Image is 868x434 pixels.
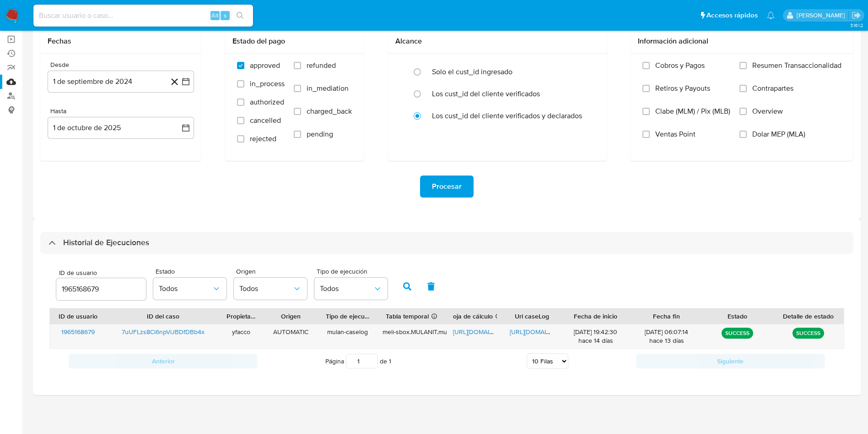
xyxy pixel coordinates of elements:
p: yesica.facco@mercadolibre.com [797,11,848,20]
a: Salir [852,11,861,20]
span: s [224,11,226,20]
span: 3.161.2 [850,22,863,29]
span: Accesos rápidos [706,11,758,20]
span: Alt [211,11,219,20]
button: search-icon [231,9,249,22]
a: Notificaciones [767,11,775,19]
input: Buscar usuario o caso... [33,10,253,22]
